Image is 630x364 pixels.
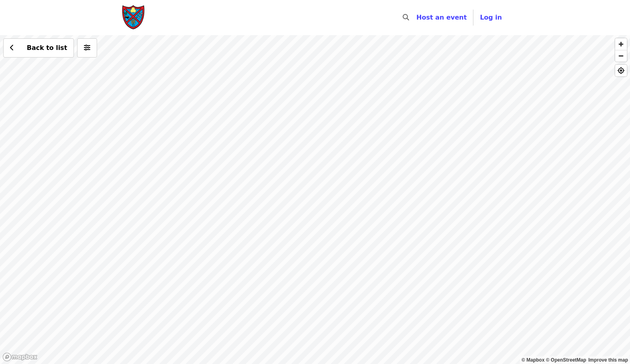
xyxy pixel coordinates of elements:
[522,357,545,363] a: Mapbox
[122,5,146,30] img: Society of St. Andrew - Home
[414,8,420,27] input: Search
[480,14,502,21] span: Log in
[615,50,627,62] button: Zoom Out
[546,357,586,363] a: OpenStreetMap
[473,10,508,26] button: Log in
[588,357,628,363] a: Map feedback
[84,44,90,52] i: sliders-h icon
[403,14,409,21] i: search icon
[3,38,74,58] button: Back to list
[615,65,627,76] button: Find My Location
[416,14,467,21] a: Host an event
[77,38,97,58] button: More filters (0 selected)
[615,38,627,50] button: Zoom In
[10,44,14,52] i: chevron-left icon
[2,352,38,362] a: Mapbox logo
[27,44,67,52] span: Back to list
